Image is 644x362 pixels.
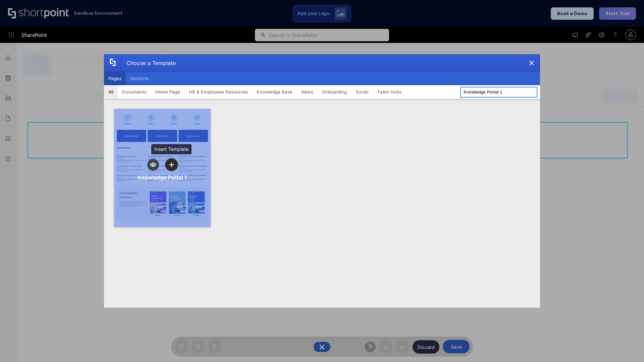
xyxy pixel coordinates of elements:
[523,284,644,362] iframe: Chat Widget
[297,85,318,99] button: News
[126,72,153,85] button: Sections
[104,72,126,85] button: Pages
[104,54,540,308] div: template selector
[151,85,184,99] button: Home Page
[118,85,151,99] button: Documents
[252,85,297,99] button: Knowledge Base
[104,85,118,99] button: All
[351,85,373,99] button: Social
[138,174,187,181] div: Knowledge Portal 1
[373,85,406,99] button: Team Hubs
[460,87,537,98] input: Search
[184,85,252,99] button: HR & Employees Resources
[318,85,351,99] button: Onboarding
[121,55,176,71] div: Choose a Template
